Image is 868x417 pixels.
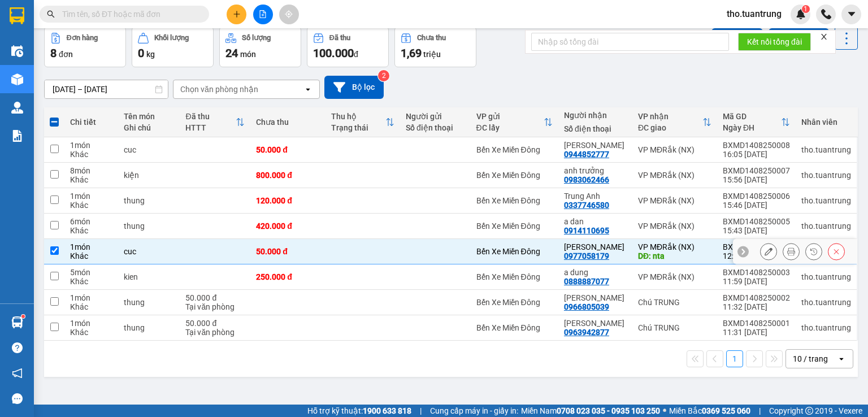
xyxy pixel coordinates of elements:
[70,192,112,201] div: 1 món
[638,123,702,132] div: ĐC giao
[132,27,214,67] button: Khối lượng0kg
[70,141,112,150] div: 1 món
[804,5,808,13] span: 1
[557,406,660,415] strong: 0708 023 035 - 0935 103 250
[256,247,319,256] div: 50.000 đ
[233,10,241,18] span: plus
[10,7,24,24] img: logo-vxr
[12,393,23,404] span: message
[564,166,627,175] div: anh trưởng
[124,112,174,121] div: Tên món
[124,323,174,332] div: thung
[476,196,553,205] div: Bến Xe Miền Đông
[801,298,851,307] div: tho.tuantrung
[669,405,750,417] span: Miền Bắc
[564,319,627,328] div: Lê Vân
[759,405,761,417] span: |
[10,10,100,37] div: Bến Xe Miền Đông
[564,251,609,260] div: 0977058179
[225,46,238,60] span: 24
[124,171,174,180] div: kiện
[837,354,846,363] svg: open
[108,50,199,66] div: 0944852777
[723,112,781,121] div: Mã GD
[185,319,245,328] div: 50.000 đ
[841,5,861,24] button: caret-down
[723,175,790,184] div: 15:56 [DATE]
[723,293,790,302] div: BXMD1408250002
[638,145,711,154] div: VP MĐRắk (NX)
[796,9,806,19] img: icon-new-feature
[638,112,702,121] div: VP nhận
[227,5,246,24] button: plus
[106,76,122,88] span: CC :
[70,242,112,251] div: 1 món
[564,175,609,184] div: 0983062466
[185,123,236,132] div: HTTT
[801,323,851,332] div: tho.tuantrung
[718,7,791,21] span: tho.tuantrung
[70,226,112,235] div: Khác
[476,145,553,154] div: Bến Xe Miền Đông
[638,221,711,231] div: VP MĐRắk (NX)
[638,171,711,180] div: VP MĐRắk (NX)
[805,407,813,415] span: copyright
[847,9,857,19] span: caret-down
[325,107,400,137] th: Toggle SortBy
[70,251,112,260] div: Khác
[564,150,609,159] div: 0944852777
[256,272,319,281] div: 250.000 đ
[378,70,389,81] sup: 2
[564,242,627,251] div: hong phuong
[256,221,319,231] div: 420.000 đ
[564,201,609,210] div: 0337746580
[793,353,828,364] div: 10 / trang
[401,46,422,60] span: 1,69
[564,141,627,150] div: phương dung
[70,293,112,302] div: 1 món
[70,217,112,226] div: 6 món
[219,27,301,67] button: Số lượng24món
[564,124,627,133] div: Số điện thoại
[821,9,831,19] img: phone-icon
[124,123,174,132] div: Ghi chú
[67,34,98,42] div: Đơn hàng
[723,217,790,226] div: BXMD1408250005
[638,251,711,260] div: DĐ: nta
[106,73,200,89] div: 50.000
[801,221,851,231] div: tho.tuantrung
[476,171,553,180] div: Bến Xe Miền Đông
[331,123,385,132] div: Trạng thái
[564,268,627,277] div: a dung
[259,10,267,18] span: file-add
[476,323,553,332] div: Bến Xe Miền Đông
[638,272,711,281] div: VP MĐRắk (NX)
[124,145,174,154] div: cuc
[242,34,271,42] div: Số lượng
[307,405,411,417] span: Hỗ trợ kỹ thuật:
[820,33,828,41] span: close
[564,111,627,120] div: Người nhận
[253,5,273,24] button: file-add
[476,272,553,281] div: Bến Xe Miền Đông
[50,46,57,60] span: 8
[802,5,810,13] sup: 1
[564,192,627,201] div: Trung Anh
[44,27,126,67] button: Đơn hàng8đơn
[324,76,384,99] button: Bộ lọc
[70,319,112,328] div: 1 món
[12,368,23,379] span: notification
[638,196,711,205] div: VP MĐRắk (NX)
[62,8,196,20] input: Tìm tên, số ĐT hoặc mã đơn
[70,201,112,210] div: Khác
[70,118,112,127] div: Chi tiết
[476,221,553,231] div: Bến Xe Miền Đông
[12,342,23,353] span: question-circle
[11,316,23,328] img: warehouse-icon
[185,302,245,311] div: Tại văn phòng
[331,112,385,121] div: Thu hộ
[420,405,422,417] span: |
[11,102,23,114] img: warehouse-icon
[723,192,790,201] div: BXMD1408250006
[723,328,790,337] div: 11:31 [DATE]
